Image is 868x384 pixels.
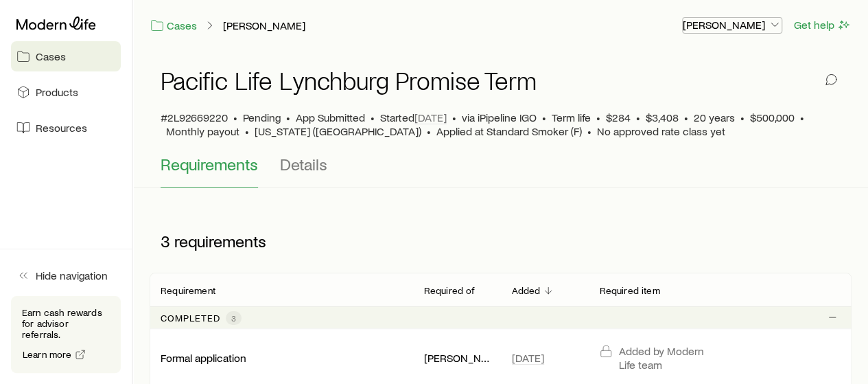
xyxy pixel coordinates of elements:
button: [PERSON_NAME] [682,17,782,34]
p: Requirement [161,285,215,296]
p: Required of [424,285,476,296]
p: Completed [161,313,220,324]
p: [PERSON_NAME] [683,18,782,32]
button: Hide navigation [11,260,121,291]
span: App Submitted [296,111,365,124]
a: Cases [150,18,198,34]
span: Learn more [23,350,72,359]
span: #2L92669220 [161,111,228,124]
p: Required item [599,285,659,296]
span: $500,000 [750,111,795,124]
p: [PERSON_NAME] [424,351,490,365]
span: Applied at Standard Smoker (F) [436,124,582,138]
span: Requirements [161,155,258,174]
div: Application details tabs [161,155,841,188]
p: Earn cash rewards for advisor referrals. [22,307,110,340]
span: Resources [36,121,87,135]
span: Monthly payout [166,124,239,138]
span: 3 [231,313,236,324]
span: • [800,111,804,124]
span: • [245,124,249,138]
span: requirements [174,231,266,251]
span: • [587,124,591,138]
span: [DATE] [512,351,544,365]
span: • [684,111,688,124]
span: Details [280,155,327,174]
span: Term life [552,111,591,124]
span: • [542,111,546,124]
a: Cases [11,41,121,71]
span: • [427,124,431,138]
span: Hide navigation [36,269,108,282]
span: • [596,111,600,124]
p: Added by Modern Life team [618,344,709,372]
div: Earn cash rewards for advisor referrals.Learn more [11,296,121,373]
span: $284 [606,111,631,124]
a: Resources [11,113,121,143]
p: Started [380,111,447,124]
span: Cases [36,49,66,63]
span: • [233,111,237,124]
h1: Pacific Life Lynchburg Promise Term [161,67,536,94]
a: [PERSON_NAME] [222,19,306,32]
span: • [452,111,456,124]
a: Products [11,77,121,107]
span: • [286,111,290,124]
button: Get help [793,17,852,33]
span: [DATE] [414,111,447,124]
span: $3,408 [646,111,679,124]
span: • [371,111,375,124]
p: Pending [243,111,281,124]
span: via iPipeline IGO [462,111,537,124]
span: No approved rate class yet [597,124,725,138]
span: • [636,111,640,124]
p: Added [512,285,541,296]
span: 3 [161,231,170,251]
p: Formal application [161,351,246,365]
span: • [740,111,744,124]
span: Products [36,85,78,99]
span: [US_STATE] ([GEOGRAPHIC_DATA]) [255,124,421,138]
span: 20 years [694,111,735,124]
